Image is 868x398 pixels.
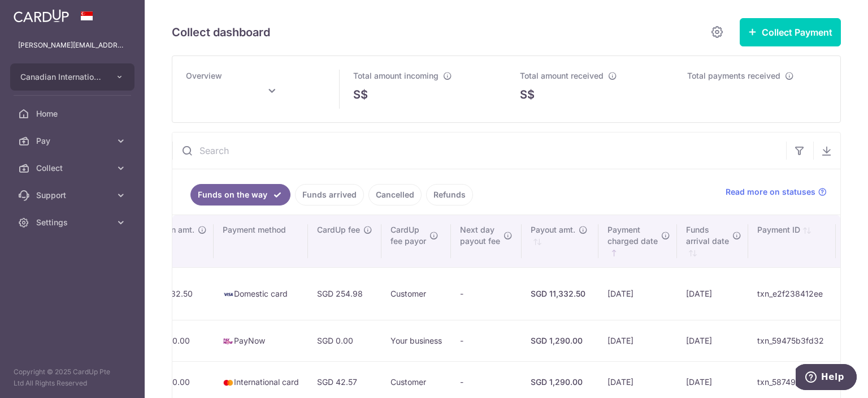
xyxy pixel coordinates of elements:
[25,8,49,18] span: Help
[381,215,451,267] th: CardUpfee payor
[36,135,111,147] span: Pay
[677,215,748,267] th: Fundsarrival date : activate to sort column ascending
[317,224,360,236] span: CardUp fee
[14,9,69,23] img: CardUp
[748,215,836,267] th: Payment ID: activate to sort column ascending
[308,320,381,361] td: SGD 0.00
[748,267,836,320] td: txn_e2f238412ee
[381,267,451,320] td: Customer
[368,184,422,206] a: Cancelled
[36,190,111,201] span: Support
[36,217,111,228] span: Settings
[214,267,308,320] td: Domestic card
[598,320,677,361] td: [DATE]
[522,215,598,267] th: Payout amt. : activate to sort column ascending
[520,86,535,103] span: S$
[214,215,308,267] th: Payment method
[20,71,104,83] span: Canadian International School Pte Ltd
[223,289,234,300] img: visa-sm-192604c4577d2d35970c8ed26b86981c2741ebd56154ab54ad91a526f0f24972.png
[295,184,364,206] a: Funds arrived
[308,267,381,320] td: SGD 254.98
[598,267,677,320] td: [DATE]
[531,335,589,346] div: SGD 1,290.00
[172,132,786,169] input: Search
[796,364,857,392] iframe: Opens a widget where you can find more information
[686,224,729,247] span: Funds arrival date
[531,376,589,388] div: SGD 1,290.00
[740,18,841,46] button: Collect Payment
[214,320,308,361] td: PayNow
[223,377,234,388] img: mastercard-sm-87a3fd1e0bddd137fecb07648320f44c262e2538e7db6024463105ddbc961eb2.png
[460,224,500,247] span: Next day payout fee
[223,336,234,347] img: paynow-md-4fe65508ce96feda548756c5ee0e473c78d4820b8ea51387c6e4ad89e58a5e61.png
[451,215,522,267] th: Next daypayout fee
[353,86,368,103] span: S$
[36,162,111,174] span: Collect
[353,71,439,80] span: Total amount incoming
[531,288,589,299] div: SGD 11,332.50
[677,267,748,320] td: [DATE]
[172,23,270,41] h5: Collect dashboard
[308,215,381,267] th: CardUp fee
[381,320,451,361] td: Your business
[748,320,836,361] td: txn_59475b3fd32
[451,320,522,361] td: -
[186,71,222,80] span: Overview
[426,184,473,206] a: Refunds
[598,215,677,267] th: Paymentcharged date : activate to sort column ascending
[677,320,748,361] td: [DATE]
[190,184,290,206] a: Funds on the way
[607,224,658,247] span: Payment charged date
[451,267,522,320] td: -
[390,224,426,247] span: CardUp fee payor
[10,63,134,91] button: Canadian International School Pte Ltd
[531,224,575,236] span: Payout amt.
[18,40,127,51] p: [PERSON_NAME][EMAIL_ADDRESS][PERSON_NAME][DOMAIN_NAME]
[726,186,827,198] a: Read more on statuses
[520,71,604,80] span: Total amount received
[687,71,780,80] span: Total payments received
[36,108,111,119] span: Home
[726,186,815,198] span: Read more on statuses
